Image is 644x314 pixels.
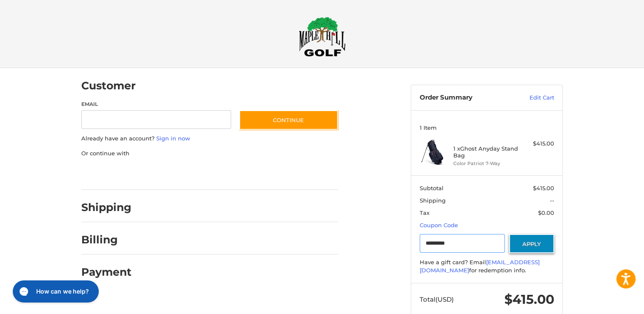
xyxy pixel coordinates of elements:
[538,209,554,216] span: $0.00
[420,222,458,228] a: Coupon Code
[81,134,338,143] p: Already have an account?
[81,265,132,279] h2: Payment
[223,166,287,181] iframe: PayPal-venmo
[420,185,444,191] span: Subtotal
[239,110,338,130] button: Continue
[420,124,554,131] h3: 1 Item
[79,166,143,181] iframe: PayPal-paypal
[533,185,554,191] span: $415.00
[299,17,346,57] img: Maple Hill Golf
[420,94,511,102] h3: Order Summary
[420,295,454,303] span: Total (USD)
[81,201,132,214] h2: Shipping
[151,166,215,181] iframe: PayPal-paylater
[420,209,429,216] span: Tax
[81,79,136,92] h2: Customer
[511,94,554,102] a: Edit Cart
[81,149,338,158] p: Or continue with
[509,234,554,253] button: Apply
[81,100,231,108] label: Email
[453,160,518,167] li: Color Patriot 7-Way
[420,197,446,204] span: Shipping
[81,233,131,246] h2: Billing
[156,135,190,142] a: Sign in now
[550,197,554,204] span: --
[420,234,505,253] input: Gift Certificate or Coupon Code
[504,291,554,307] span: $415.00
[521,140,554,148] div: $415.00
[420,258,554,275] div: Have a gift card? Email for redemption info.
[453,145,518,159] h4: 1 x Ghost Anyday Stand Bag
[9,277,101,305] iframe: Gorgias live chat messenger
